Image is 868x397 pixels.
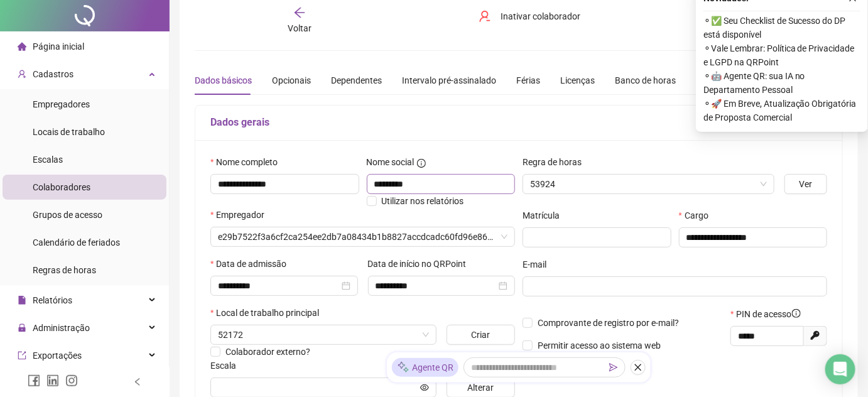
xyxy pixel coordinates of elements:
[33,323,90,333] span: Administração
[225,347,310,357] span: Colaborador externo?
[609,362,618,371] span: send
[615,73,676,87] div: Banco de horas
[538,318,679,328] span: Comprovante de registro por e-mail?
[784,174,827,194] button: Ver
[33,351,82,361] span: Exportações
[331,73,382,87] div: Dependentes
[471,328,490,342] span: Criar
[688,6,754,26] button: Salvar
[133,378,142,386] span: left
[18,70,26,79] span: user-add
[800,177,813,191] span: Ver
[46,374,59,387] span: linkedin
[368,257,475,271] label: Data de início no QRPoint
[33,127,105,137] span: Locais de trabalho
[397,361,410,374] img: sparkle-icon.fc2bf0ac1784a2077858766a79e2daf3.svg
[703,69,860,97] span: ⚬ 🤖 Agente QR: sua IA no Departamento Pessoal
[65,374,78,387] span: instagram
[523,155,590,169] label: Regra de horas
[33,210,102,220] span: Grupos de acesso
[703,97,860,124] span: ⚬ 🚀 Em Breve, Atualização Obrigatória de Proposta Comercial
[469,6,590,26] button: Inativar colaborador
[293,6,306,19] span: arrow-left
[210,306,327,320] label: Local de trabalho principal
[530,175,767,193] span: 53924
[703,14,860,41] span: ⚬ ✅ Seu Checklist de Sucesso do DP está disponível
[33,99,90,109] span: Empregadores
[382,196,464,206] span: Utilizar nos relatórios
[210,155,286,169] label: Nome completo
[792,309,801,318] span: info-circle
[560,73,595,87] div: Licenças
[218,227,507,246] span: e29b7522f3a6cf2ca254ee2db7a08434b1b8827accdcadc60fd96e86629a5832
[33,265,96,275] span: Regras de horas
[33,41,84,52] span: Página inicial
[33,155,63,165] span: Escalas
[479,10,491,23] span: user-delete
[218,325,429,344] span: 52172
[33,182,90,192] span: Colaboradores
[18,296,26,305] span: file
[467,381,494,394] span: Alterar
[402,73,496,87] div: Intervalo pré-assinalado
[516,73,540,87] div: Férias
[679,209,717,222] label: Cargo
[210,257,295,271] label: Data de admissão
[210,115,827,130] h5: Dados gerais
[210,359,244,373] label: Escala
[288,23,312,33] span: Voltar
[210,208,273,222] label: Empregador
[33,69,73,79] span: Cadastros
[33,295,72,305] span: Relatórios
[367,155,415,169] span: Nome social
[33,237,120,247] span: Calendário de feriados
[737,307,801,321] span: PIN de acesso
[195,73,252,87] div: Dados básicos
[28,374,40,387] span: facebook
[417,159,426,168] span: info-circle
[18,324,26,332] span: lock
[420,383,429,392] span: eye
[272,73,311,87] div: Opcionais
[392,357,458,376] div: Agente QR
[447,325,515,345] button: Criar
[523,258,555,271] label: E-mail
[825,354,855,384] div: Open Intercom Messenger
[18,351,26,360] span: export
[523,209,568,222] label: Matrícula
[634,362,643,371] span: close
[538,340,661,351] span: Permitir acesso ao sistema web
[18,42,26,51] span: home
[703,41,860,69] span: ⚬ Vale Lembrar: Política de Privacidade e LGPD na QRPoint
[501,9,581,23] span: Inativar colaborador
